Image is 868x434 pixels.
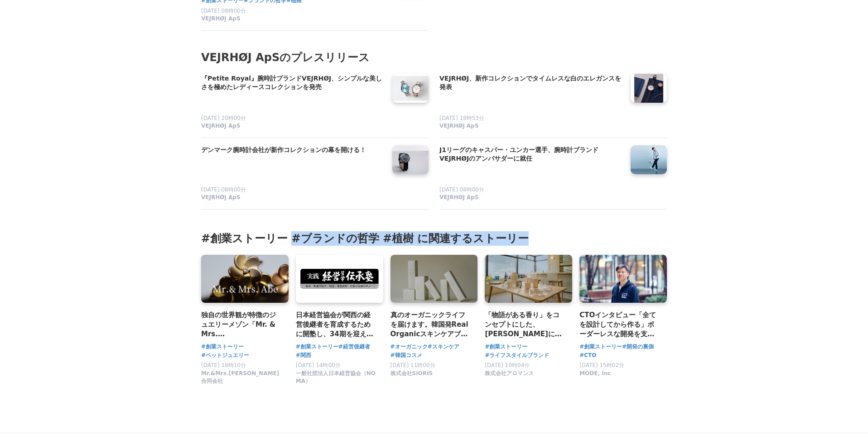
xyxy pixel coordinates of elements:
span: [DATE] 15時02分 [579,362,624,368]
h4: 『Petite Royal』腕時計ブランドVEJRHØJ、シンプルな美しさを極めたレディースコレクションを発売 [201,74,385,92]
a: VEJRHØJ ApS [201,194,385,202]
a: VEJRHØJ ApS [439,194,623,202]
span: VEJRHØJ ApS [439,123,479,129]
a: #オーガニック [391,343,428,351]
span: 株式会社SIORIS [391,370,433,377]
span: 一般社団法人日本経営協会（NOMA） [296,370,376,385]
a: VEJRHØJ、新作コレクションでタイムレスな白のエレガンスを発表 [439,74,623,93]
a: #経営後継者 [338,343,370,351]
a: 日本経営協会が関西の経営後継者を育成するために開塾し、34期を迎えた『経営哲学伝承塾』ストーリー [296,310,376,339]
span: MODE, Inc [579,370,611,377]
span: [DATE] 08時00分 [201,8,246,14]
h4: VEJRHØJ、新作コレクションでタイムレスな白のエレガンスを発表 [439,74,623,92]
a: #開発の裏側 [622,343,654,351]
a: 一般社団法人日本経営協会（NOMA） [296,380,376,386]
a: #創業ストーリー [485,343,527,351]
h4: デンマーク腕時計会社が新作コレクションの幕を開ける！ [201,145,385,155]
span: Mr.&Mrs.[PERSON_NAME]合同会社 [201,370,281,385]
a: VEJRHØJ ApS [201,15,385,23]
a: 独自の世界観が特徴のジュエリーメゾン「Mr. & Mrs. [PERSON_NAME]」、 前例のないペットジュエリーとブランド誕生のストーリー [201,310,281,339]
a: #ペットジュエリー [201,351,249,360]
span: [DATE] 18時53分 [439,115,484,121]
span: VEJRHØJ ApS [201,15,241,22]
span: [DATE] 08時00分 [439,186,484,193]
a: #韓国コスメ [391,351,422,360]
a: 株式会社アロマンス [485,372,534,379]
span: [DATE] 11時00分 [391,362,435,368]
a: J1リーグのキャスパー・ユンカー選手、腕時計ブランドVEJRHØJのアンバサダーに就任 [439,145,623,164]
span: 株式会社アロマンス [485,370,534,377]
a: Mr.&Mrs.[PERSON_NAME]合同会社 [201,380,281,386]
a: #創業ストーリー [296,343,338,351]
span: [DATE] 08時00分 [201,186,246,193]
span: VEJRHØJ ApS [439,194,479,200]
h2: VEJRHØJ ApSのプレスリリース [201,49,667,66]
a: CTOインタビュー「全てを設計してから作る」ボーダーレスな開発を支える哲学 [579,310,660,339]
a: VEJRHØJ ApS [439,123,623,130]
a: MODE, Inc [579,372,611,379]
a: VEJRHØJ ApS [201,123,385,130]
a: #創業ストーリー [579,343,622,351]
span: VEJRHØJ ApS [201,194,241,200]
a: 株式会社SIORIS [391,372,433,379]
a: 「物語がある香り」をコンセプトにした、[PERSON_NAME]による[PERSON_NAME]の創業ストーリー [485,310,565,339]
a: 真のオーガニックライフを届けます。韓国発Real Organicスキンケアブランドsioris（シオリス）の創業ストーリー [391,310,471,339]
a: #CTO [579,351,596,360]
a: #ライフスタイルブランド [485,351,549,360]
span: [DATE] 20時00分 [201,115,246,121]
a: #スキンケア [428,343,459,351]
span: [DATE] 14時00分 [296,362,341,368]
a: #創業ストーリー [201,343,244,351]
span: [DATE] 10時04分 [485,362,530,368]
a: デンマーク腕時計会社が新作コレクションの幕を開ける！ [201,145,385,164]
h3: #創業ストーリー #ブランドの哲学 #植樹 に関連するストーリー [201,231,667,246]
span: [DATE] 18時10分 [201,362,246,368]
span: VEJRHØJ ApS [201,123,241,129]
a: 『Petite Royal』腕時計ブランドVEJRHØJ、シンプルな美しさを極めたレディースコレクションを発売 [201,74,385,93]
a: #関西 [296,351,311,360]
